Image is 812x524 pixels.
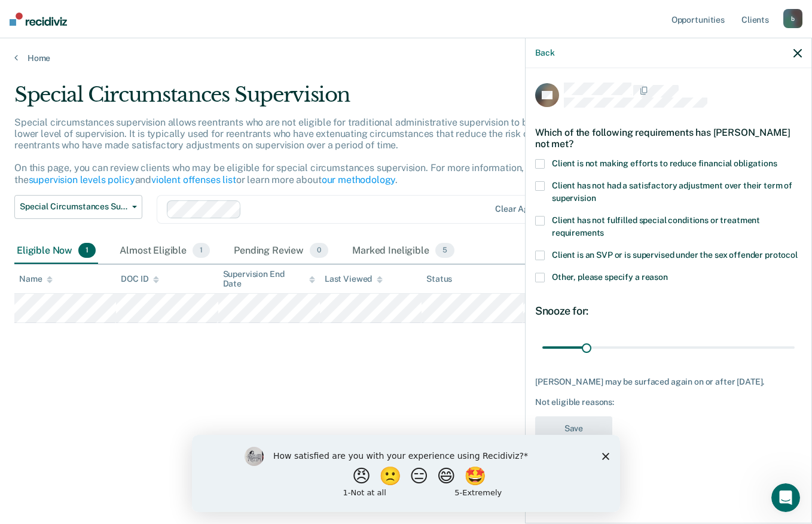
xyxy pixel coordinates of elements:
span: Other, please specify a reason [552,272,668,282]
a: Home [14,53,798,63]
span: Client is not making efforts to reduce financial obligations [552,159,777,168]
div: Almost Eligible [117,238,212,264]
div: Special Circumstances Supervision [14,83,624,117]
span: Special Circumstances Supervision [20,202,127,212]
div: Status [426,274,452,284]
a: violent offenses list [151,174,236,185]
div: [PERSON_NAME] may be surfaced again on or after [DATE]. [535,377,802,387]
div: Last Viewed [325,274,383,284]
img: Recidiviz [10,13,67,26]
div: Name [19,274,53,284]
div: Clear agents [495,204,546,214]
iframe: Intercom live chat [771,483,800,512]
div: b [783,9,802,28]
p: Special circumstances supervision allows reentrants who are not eligible for traditional administ... [14,117,602,185]
div: Supervision End Date [223,269,315,290]
div: Marked Ineligible [350,238,457,264]
button: Back [535,48,554,58]
div: Not eligible reasons: [535,397,802,407]
span: 1 [78,243,96,258]
iframe: Survey by Kim from Recidiviz [192,435,620,512]
div: Which of the following requirements has [PERSON_NAME] not met? [535,117,802,159]
a: supervision levels policy [29,174,135,185]
span: Client has not fulfilled special conditions or treatment requirements [552,215,760,237]
span: 1 [193,243,210,258]
span: Client is an SVP or is supervised under the sex offender protocol [552,250,798,260]
span: 0 [310,243,328,258]
div: Pending Review [231,238,331,264]
div: Snooze for: [535,304,802,318]
div: Eligible Now [14,238,98,264]
span: Client has not had a satisfactory adjustment over their term of supervision [552,181,792,203]
button: Save [535,416,612,441]
a: our methodology [322,174,396,185]
div: DOC ID [121,274,159,284]
span: 5 [435,243,454,258]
